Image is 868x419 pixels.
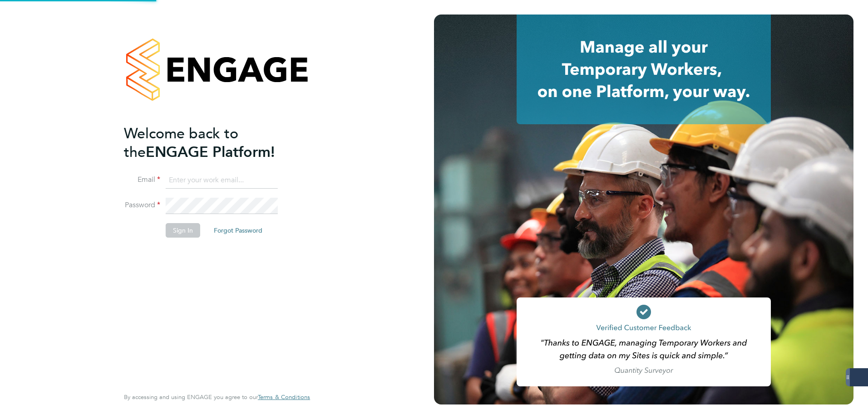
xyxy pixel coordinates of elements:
span: By accessing and using ENGAGE you agree to our [124,393,310,401]
input: Enter your work email... [166,172,278,189]
span: Welcome back to the [124,125,238,161]
button: Sign In [166,223,200,238]
span: Terms & Conditions [258,393,310,401]
a: Terms & Conditions [258,394,310,401]
h2: ENGAGE Platform! [124,124,301,161]
button: Forgot Password [207,223,270,238]
label: Password [124,200,160,210]
label: Email [124,175,160,185]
